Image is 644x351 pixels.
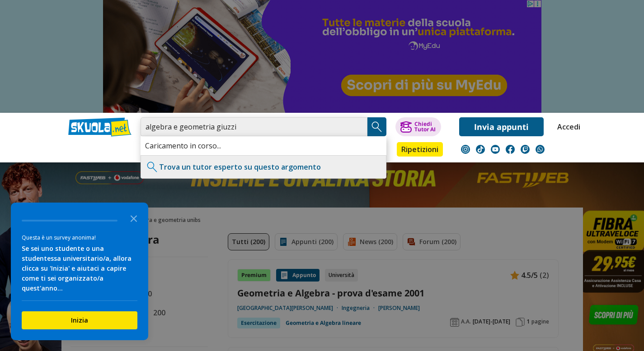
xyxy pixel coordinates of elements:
[22,311,137,329] button: Inizia
[476,145,485,154] img: tiktok
[397,142,443,157] a: Ripetizioni
[536,145,545,154] img: WhatsApp
[138,142,179,158] a: Appunti
[395,117,441,136] button: ChiediTutor AI
[557,117,576,136] a: Accedi
[367,117,386,136] button: Search Button
[459,117,544,136] a: Invia appunti
[125,209,143,227] button: Close the survey
[11,203,148,340] div: Survey
[159,162,321,172] a: Trova un tutor esperto su questo argomento
[141,117,367,136] input: Cerca appunti, riassunti o versioni
[370,120,384,134] img: Cerca appunti, riassunti o versioni
[22,233,137,242] div: Questa è un survey anonima!
[491,145,500,154] img: youtube
[506,145,515,154] img: facebook
[141,136,386,155] div: Caricamento in corso...
[22,244,137,293] div: Se sei uno studente o una studentessa universitario/a, allora clicca su 'Inizia' e aiutaci a capi...
[521,145,530,154] img: twitch
[414,121,436,132] div: Chiedi Tutor AI
[461,145,470,154] img: instagram
[146,160,159,174] img: Trova un tutor esperto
